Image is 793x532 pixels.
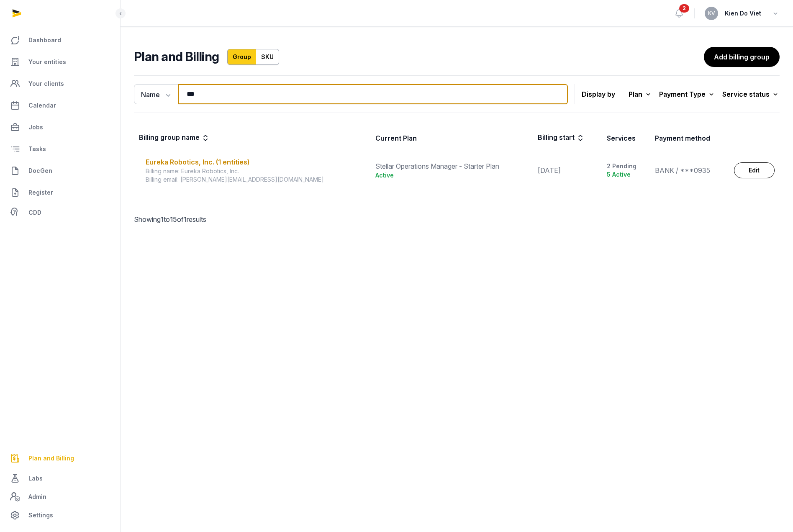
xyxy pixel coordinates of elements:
td: [DATE] [533,150,602,191]
span: Settings [28,510,53,520]
a: Dashboard [7,30,113,50]
a: Tasks [7,139,113,159]
span: Labs [28,473,43,483]
span: Jobs [28,122,43,132]
p: Showing to of results [134,204,285,234]
span: 1 [184,215,187,224]
div: Billing start [538,132,585,144]
div: Service status [722,88,780,100]
span: DocGen [28,166,52,176]
div: Payment method [655,133,710,143]
h2: Plan and Billing [134,49,219,65]
div: Billing email: [PERSON_NAME][EMAIL_ADDRESS][DOMAIN_NAME] [146,175,365,184]
button: Name [134,84,178,104]
div: Stellar Operations Manager - Starter Plan [375,161,528,171]
div: Current Plan [375,133,417,143]
a: DocGen [7,161,113,181]
span: Admin [28,492,46,502]
p: Display by [582,87,615,101]
div: Billing name: Eureka Robotics, Inc. [146,167,365,175]
a: CDD [7,204,113,221]
span: 1 [161,215,164,224]
span: 2 [679,4,689,13]
span: KV [708,11,715,16]
a: Admin [7,488,113,505]
div: Eureka Robotics, Inc. (1 entities) [146,157,365,167]
a: Your clients [7,74,113,94]
span: CDD [28,208,41,218]
div: Services [607,133,636,143]
div: Active [375,171,528,180]
a: Plan and Billing [7,448,113,468]
a: Labs [7,468,113,488]
a: Register [7,182,113,203]
div: Billing group name [139,132,210,144]
a: Settings [7,505,113,525]
span: Plan and Billing [28,453,74,463]
a: Jobs [7,117,113,137]
span: 15 [170,215,177,224]
a: Edit [734,162,775,178]
a: Your entities [7,52,113,72]
span: Kien Do Viet [725,8,761,18]
div: Payment Type [659,88,716,100]
span: Register [28,188,53,198]
a: SKU [256,49,279,65]
span: Calendar [28,100,56,111]
a: Calendar [7,95,113,116]
div: 2 Pending [607,162,645,170]
a: Add billing group [704,47,780,67]
span: Dashboard [28,35,61,45]
span: Your entities [28,57,66,67]
span: Your clients [28,79,64,89]
a: Group [227,49,257,65]
button: KV [705,7,718,20]
span: Tasks [28,144,46,154]
div: Plan [629,88,652,100]
div: 5 Active [607,170,645,179]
